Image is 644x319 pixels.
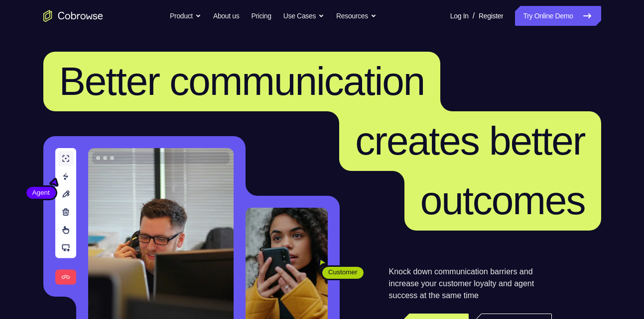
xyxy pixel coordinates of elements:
[355,119,585,163] span: creates better
[59,59,425,103] span: Better communication
[420,178,585,223] span: outcomes
[336,6,377,26] button: Resources
[473,10,475,22] span: /
[251,6,271,26] a: Pricing
[283,6,324,26] button: Use Cases
[170,6,201,26] button: Product
[389,266,552,302] p: Knock down communication barriers and increase your customer loyalty and agent success at the sam...
[450,6,469,26] a: Log In
[479,6,503,26] a: Register
[515,6,601,26] a: Try Online Demo
[213,6,239,26] a: About us
[43,10,103,22] a: Go to the home page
